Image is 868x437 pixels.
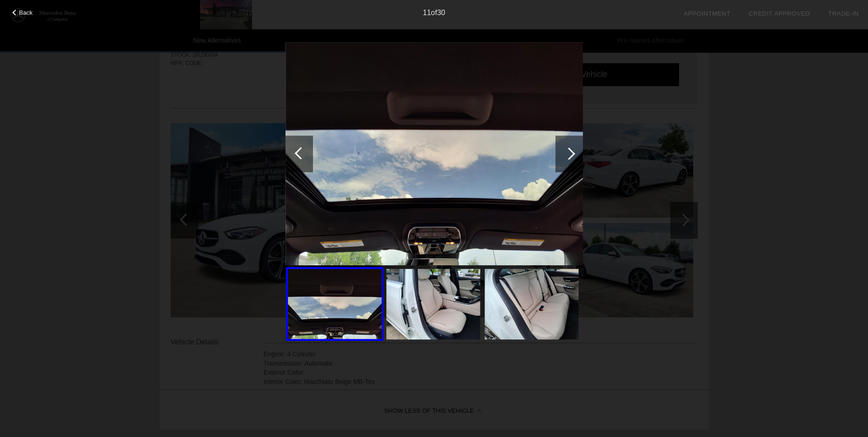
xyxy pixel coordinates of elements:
[485,269,578,339] img: 2136a3c1a09f3c45e4fe5857b4dfa9d3.jpg
[423,9,431,16] span: 11
[437,9,445,16] span: 30
[386,269,480,339] img: 99bcf754ca176cb3a624c0852a6d9a44.jpg
[19,9,33,16] span: Back
[749,10,810,17] a: Credit Approved
[828,10,859,17] a: Trade-In
[286,42,583,266] img: 954cfb4018ac063664e87dbfce0f05bc.jpg
[684,10,730,17] a: Appointment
